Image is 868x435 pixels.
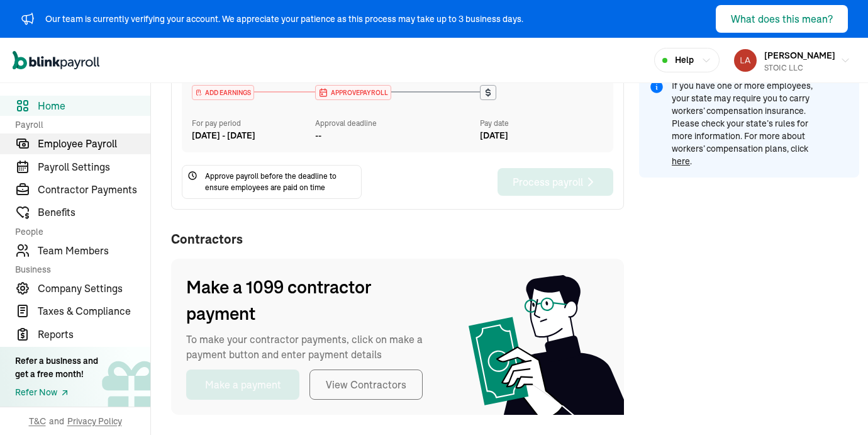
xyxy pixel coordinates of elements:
[192,129,315,142] div: [DATE] - [DATE]
[675,54,694,67] span: Help
[672,155,690,167] a: here
[309,370,423,400] button: View Contractors
[38,159,150,174] span: Payroll Settings
[672,79,821,167] span: If you have one or more employees, your state may require you to carry workers’ compensation insu...
[328,88,388,98] span: APPROVE PAYROLL
[315,129,321,142] div: --
[15,263,143,276] span: Business
[38,303,150,319] span: Taxes & Compliance
[729,45,855,76] button: [PERSON_NAME]STOIC LLC
[15,354,98,381] div: Refer a business and get a free month!
[186,370,299,400] button: Make a payment
[186,332,438,362] span: To make your contractor payments, click on make a payment button and enter payment details
[38,182,150,197] span: Contractor Payments
[45,13,523,26] div: Our team is currently verifying your account. We appreciate your patience as this process may tak...
[652,299,868,435] iframe: Chat Widget
[654,48,720,72] button: Help
[205,171,356,193] span: Approve payroll before the deadline to ensure employees are paid on time
[15,386,98,399] a: Refer Now
[171,230,624,249] span: Contractors
[38,243,150,258] span: Team Members
[29,415,46,427] span: T&C
[716,5,848,33] button: What does this mean?
[498,168,613,196] button: Process payroll
[764,50,835,61] span: [PERSON_NAME]
[315,118,475,129] div: Approval deadline
[38,205,150,220] span: Benefits
[38,136,150,151] span: Employee Payroll
[38,98,150,113] span: Home
[38,281,150,296] span: Company Settings
[15,118,143,131] span: Payroll
[15,225,143,238] span: People
[731,11,833,26] div: What does this mean?
[38,327,150,342] span: Reports
[192,86,253,99] div: ADD EARNINGS
[192,118,315,129] div: For pay period
[480,129,603,142] div: [DATE]
[480,118,603,129] div: Pay date
[13,42,99,79] nav: Global
[764,62,835,74] div: STOIC LLC
[186,274,438,327] span: Make a 1099 contractor payment
[513,174,598,189] div: Process payroll
[67,415,122,427] span: Privacy Policy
